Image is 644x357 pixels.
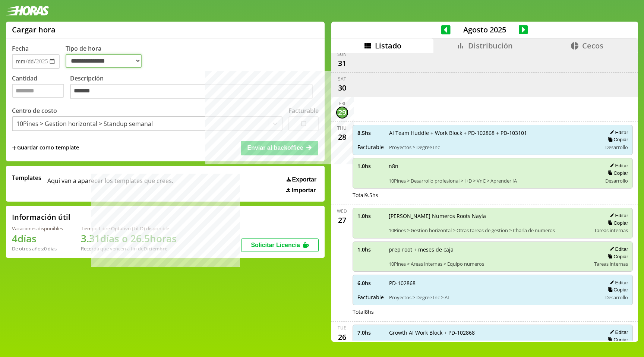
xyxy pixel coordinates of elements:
span: Distribución [468,41,513,51]
span: Solicitar Licencia [251,242,300,248]
h1: 4 días [12,232,63,245]
span: Growth AI Work Block + PD-102868 [389,329,597,336]
span: Templates [12,174,41,182]
div: Total 9.5 hs [353,192,633,199]
span: 10Pines > Areas internas > Equipo numeros [389,260,589,267]
span: + [12,144,16,152]
button: Copiar [606,253,628,260]
span: Tareas internas [594,227,628,234]
span: Proyectos > Degree Inc [389,144,597,151]
span: [PERSON_NAME] Numeros Roots Nayla [389,212,589,219]
div: Total 8 hs [353,308,633,315]
div: Recordá que vencen a fin de [81,245,177,252]
select: Tipo de hora [66,54,142,68]
div: De otros años: 0 días [12,245,63,252]
label: Cantidad [12,74,70,101]
div: Thu [337,125,347,131]
b: Diciembre [143,245,167,252]
span: Enviar al backoffice [247,145,303,151]
div: scrollable content [331,53,638,341]
h1: 3.31 días o 26.5 horas [81,232,177,245]
button: Copiar [606,220,628,226]
span: Desarrollo [605,177,628,184]
button: Editar [607,162,628,169]
span: 10Pines > Gestion horizontal > Otras tareas de gestion > Charla de numeros [389,227,589,234]
span: Facturable [357,294,384,301]
span: Proyectos > Degree Inc > AI [389,294,597,301]
span: n8n [389,162,597,170]
span: Cecos [582,41,603,51]
label: Facturable [288,107,319,115]
button: Editar [607,129,628,136]
label: Descripción [70,74,319,101]
span: 1.0 hs [357,212,383,219]
span: Desarrollo [605,144,628,151]
button: Solicitar Licencia [241,238,319,252]
input: Cantidad [12,84,64,98]
span: Importar [291,187,316,194]
div: Wed [337,208,347,214]
button: Editar [607,212,628,219]
span: 10Pines > Desarrollo profesional > I+D > VnC > Aprender IA [389,177,597,184]
div: 31 [336,57,348,69]
span: Listado [375,41,401,51]
span: 1.0 hs [357,246,383,253]
div: 10Pines > Gestion horizontal > Standup semanal [16,120,153,128]
div: 27 [336,214,348,226]
button: Copiar [606,287,628,293]
span: +Guardar como template [12,144,79,152]
span: Exportar [292,176,316,183]
span: Facturable [357,143,384,151]
div: Tiempo Libre Optativo (TiLO) disponible [81,225,177,232]
span: Agosto 2025 [451,25,519,35]
button: Editar [607,246,628,252]
button: Editar [607,329,628,335]
span: PD-102868 [389,279,597,287]
div: Vacaciones disponibles [12,225,63,232]
span: prep root + meses de caja [389,246,589,253]
span: 1.0 hs [357,162,383,170]
textarea: Descripción [70,84,313,99]
span: 7.0 hs [357,329,384,336]
div: 30 [336,82,348,94]
button: Copiar [606,170,628,176]
label: Fecha [12,44,29,53]
button: Copiar [606,136,628,143]
div: Sat [338,76,346,82]
button: Exportar [284,176,319,183]
div: Fri [339,100,345,107]
div: Tue [338,325,346,331]
label: Tipo de hora [66,44,148,69]
label: Centro de costo [12,107,57,115]
span: Desarrollo [605,294,628,301]
h1: Cargar hora [12,25,56,35]
span: 8.5 hs [357,129,384,136]
div: Sun [337,51,347,57]
span: Tareas internas [594,260,628,267]
div: 26 [336,331,348,343]
div: 29 [336,107,348,119]
h2: Información útil [12,212,70,222]
span: Aqui van a aparecer los templates que crees. [47,174,173,194]
img: logotipo [6,6,49,16]
button: Copiar [606,337,628,343]
span: AI Team Huddle + Work Block + PD-102868 + PD-103101 [389,129,597,136]
span: 6.0 hs [357,279,384,287]
button: Enviar al backoffice [241,141,318,155]
div: 28 [336,131,348,143]
button: Editar [607,279,628,286]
